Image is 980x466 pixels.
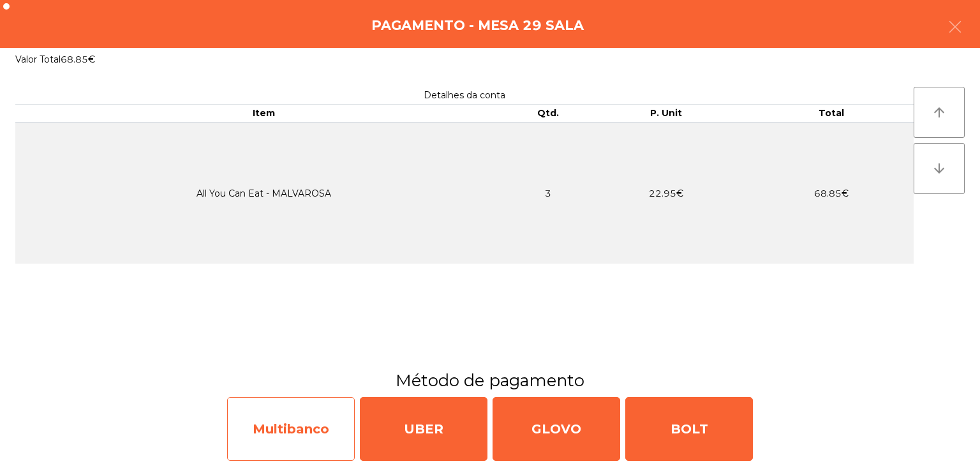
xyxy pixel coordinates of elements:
[371,16,584,35] h4: Pagamento - Mesa 29 Sala
[932,161,947,176] i: arrow_downward
[61,54,95,65] span: 68.85€
[15,105,512,123] th: Item
[584,123,748,264] td: 22.95€
[15,54,61,65] span: Valor Total
[15,123,512,264] td: All You Can Eat - MALVAROSA
[227,397,355,461] div: Multibanco
[932,105,947,120] i: arrow_upward
[512,123,584,264] td: 3
[914,87,965,138] button: arrow_upward
[360,397,487,461] div: UBER
[625,397,753,461] div: BOLT
[10,369,970,392] h3: Método de pagamento
[512,105,584,123] th: Qtd.
[749,123,914,264] td: 68.85€
[424,89,505,101] span: Detalhes da conta
[749,105,914,123] th: Total
[493,397,620,461] div: GLOVO
[914,143,965,194] button: arrow_downward
[584,105,748,123] th: P. Unit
